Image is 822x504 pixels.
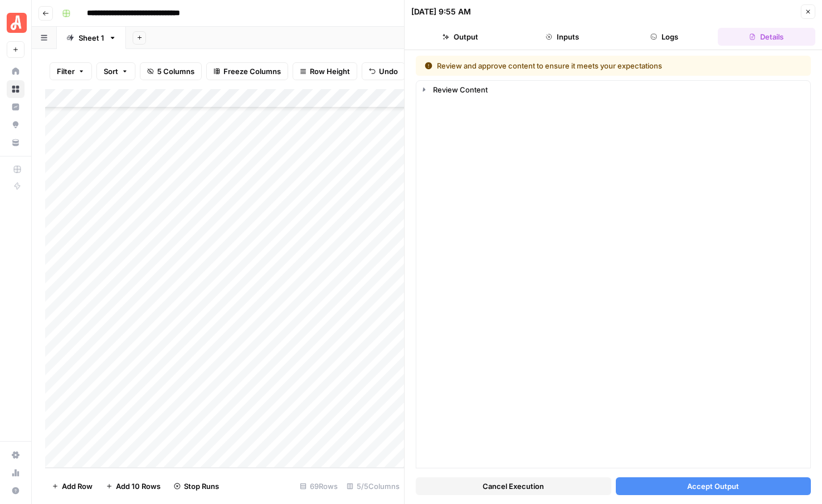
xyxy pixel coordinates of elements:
span: Sort [104,66,118,77]
span: Filter [57,66,75,77]
button: Row Height [293,62,357,80]
span: Add Row [62,481,93,492]
button: Accept Output [616,477,811,495]
span: Add 10 Rows [116,481,160,492]
button: Stop Runs [167,477,226,495]
a: Usage [7,464,25,482]
span: Cancel Execution [483,481,544,492]
span: 5 Columns [157,66,194,77]
button: Review Content [416,81,810,99]
div: [DATE] 9:55 AM [411,6,471,17]
a: Browse [7,80,25,98]
button: Inputs [513,28,611,46]
button: Undo [362,62,405,80]
div: 69 Rows [295,477,342,495]
button: Sort [96,62,135,80]
span: Row Height [310,66,350,77]
a: Home [7,62,25,80]
button: Output [411,28,509,46]
span: Accept Output [687,481,739,492]
div: Review and approve content to ensure it meets your expectations [425,60,732,71]
a: Insights [7,98,25,116]
button: 5 Columns [140,62,202,80]
div: 5/5 Columns [342,477,404,495]
button: Help + Support [7,482,25,500]
button: Details [718,28,815,46]
a: Settings [7,446,25,464]
img: Angi Logo [7,13,27,33]
span: Freeze Columns [223,66,281,77]
button: Filter [50,62,92,80]
button: Add 10 Rows [99,477,167,495]
button: Logs [616,28,713,46]
span: Undo [379,66,398,77]
a: Opportunities [7,116,25,134]
div: Sheet 1 [79,32,104,43]
a: Sheet 1 [57,27,126,49]
button: Workspace: Angi [7,9,25,37]
div: Review Content [433,84,804,95]
button: Freeze Columns [206,62,288,80]
span: Stop Runs [184,481,219,492]
a: Your Data [7,134,25,151]
button: Add Row [45,477,99,495]
button: Cancel Execution [416,477,611,495]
